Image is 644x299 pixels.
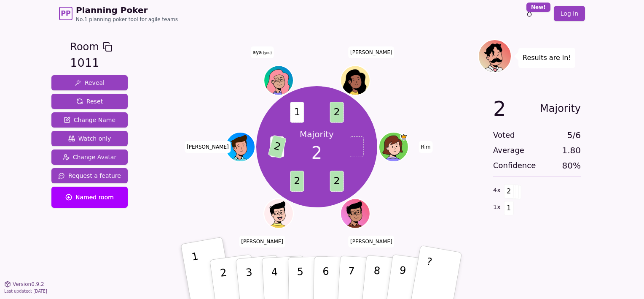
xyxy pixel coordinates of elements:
[493,98,506,119] span: 2
[61,8,70,19] span: PP
[76,4,178,16] span: Planning Poker
[330,171,343,192] span: 2
[330,102,343,122] span: 2
[348,236,394,247] span: Click to change your name
[493,129,515,141] span: Voted
[64,116,115,124] span: Change Name
[191,250,205,296] p: 1
[75,79,105,87] span: Reveal
[51,94,128,109] button: Reset
[290,102,304,122] span: 1
[268,135,287,158] span: 2
[522,6,537,21] button: New!
[554,6,585,21] a: Log in
[504,201,514,215] span: 1
[76,97,103,106] span: Reset
[51,112,128,128] button: Change Name
[493,144,524,156] span: Average
[504,184,514,198] span: 2
[70,54,112,72] div: 1011
[493,160,536,171] span: Confidence
[51,168,128,183] button: Request a feature
[4,289,47,294] span: Last updated: [DATE]
[65,193,114,201] span: Named room
[68,134,111,143] span: Watch only
[562,144,581,156] span: 1.80
[59,4,178,23] a: PPPlanning PokerNo.1 planning poker tool for agile teams
[493,203,501,212] span: 1 x
[4,281,44,288] button: Version0.9.2
[262,51,272,55] span: (you)
[239,236,285,247] span: Click to change your name
[185,141,231,153] span: Click to change your name
[51,131,128,146] button: Watch only
[63,153,117,161] span: Change Avatar
[13,281,44,288] span: Version 0.9.2
[540,98,581,119] span: Majority
[51,187,128,208] button: Named room
[290,171,304,192] span: 2
[567,129,581,141] span: 5 / 6
[76,16,178,23] span: No.1 planning poker tool for agile teams
[419,141,432,153] span: Click to change your name
[493,186,501,195] span: 4 x
[51,75,128,90] button: Reveal
[348,46,394,58] span: Click to change your name
[400,133,408,141] span: Rim is the host
[562,160,581,171] span: 80 %
[526,3,550,12] div: New!
[251,46,274,58] span: Click to change your name
[265,66,292,94] button: Click to change your avatar
[51,149,128,165] button: Change Avatar
[523,52,571,64] p: Results are in!
[70,39,99,54] span: Room
[58,171,121,180] span: Request a feature
[300,128,334,140] p: Majority
[311,140,322,166] span: 2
